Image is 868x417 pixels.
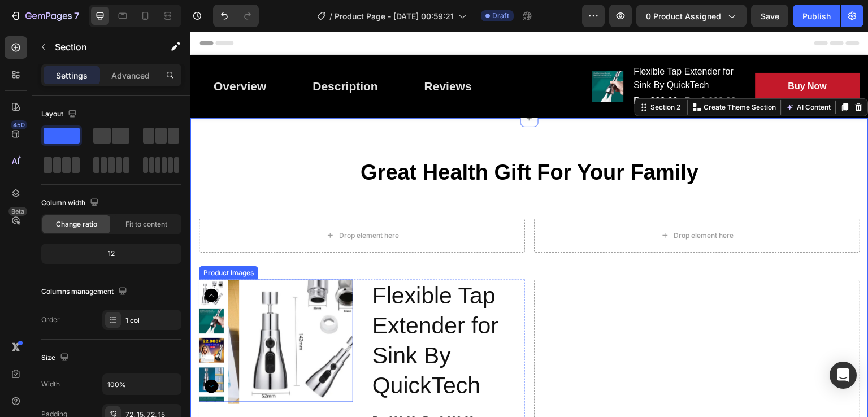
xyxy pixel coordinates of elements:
div: Columns management [41,284,129,299]
div: Size [41,350,71,366]
button: Save [751,5,788,27]
span: Change ratio [56,219,97,229]
span: Save [761,11,779,21]
span: / [329,10,332,22]
a: Reviews [219,39,296,71]
p: Advanced [111,69,150,81]
button: Publish [793,5,840,27]
button: 0 product assigned [636,5,747,27]
div: Width [41,379,60,389]
div: Rs. 2,000.00 [493,62,547,77]
h2: Flexible Tap Extender for Sink By QuickTech [442,32,547,62]
input: Auto [103,374,181,394]
div: Rs. 2,000.00 [231,380,285,398]
div: Layout [41,107,79,122]
span: Draft [492,11,509,21]
div: 12 [44,246,179,262]
div: Drop element here [149,199,209,208]
div: Beta [8,207,27,216]
div: Publish [802,10,831,22]
button: Buy Now [565,41,670,68]
div: 450 [11,120,27,129]
div: 1 col [125,315,179,325]
p: 7 [74,9,79,23]
button: AI Content [593,69,643,82]
div: Rs. 999.00 [181,380,227,398]
div: Order [41,315,60,325]
div: Section 2 [458,71,493,81]
div: Product Images [11,236,66,246]
div: Column width [41,196,101,211]
div: Undo/Redo [213,5,259,27]
h2: Flexible Tap Extender for Sink By QuickTech [181,248,335,371]
div: Reviews [234,46,281,64]
span: Product Page - [DATE] 00:59:21 [335,10,454,22]
p: Great Health Gift For Your Family [10,128,669,154]
p: Section [55,40,147,54]
div: Drop element here [484,199,544,208]
span: Fit to content [125,219,167,229]
button: Carousel Next Arrow [14,348,28,362]
p: Create Theme Section [514,71,586,81]
iframe: Design area [190,32,868,417]
div: Rs. 999.00 [442,62,489,77]
div: Buy Now [598,48,636,62]
button: Carousel Back Arrow [14,257,28,271]
p: Settings [56,69,88,81]
span: 0 product assigned [646,10,721,22]
button: 7 [5,5,84,27]
div: Open Intercom Messenger [830,362,857,389]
